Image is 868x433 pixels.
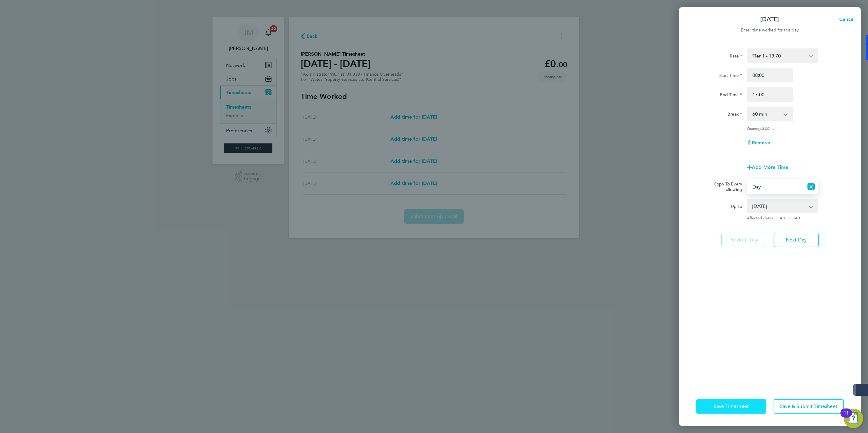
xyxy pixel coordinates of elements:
button: Reset selection [807,180,815,193]
label: Rate [730,53,742,61]
span: Save Timesheet [714,403,749,409]
span: Add More Time [752,164,788,170]
span: Cancel [837,16,855,22]
button: Save Timesheet [696,399,766,414]
span: Affected dates: [DATE] - [DATE] [747,216,818,221]
p: [DATE] [760,15,779,24]
input: E.g. 18:00 [747,87,793,102]
label: End Time [720,92,742,99]
button: Add More Time [747,165,788,170]
button: Open Resource Center, 11 new notifications [844,409,863,428]
label: Break [728,111,742,119]
button: Remove [747,140,770,145]
span: Save & Submit Timesheet [780,403,837,409]
button: Next Day [774,233,819,247]
div: 11 [843,413,849,421]
label: Start Time [718,73,742,80]
input: E.g. 08:00 [747,68,793,82]
span: Next Day [786,237,807,243]
label: Copy To Every Following [709,181,742,192]
div: Enter time worked for this day. [679,27,861,34]
button: Cancel [830,13,861,25]
span: Remove [752,140,770,146]
span: 8.00 [762,126,769,131]
label: Up to [731,204,742,211]
div: Quantity: hrs [747,126,818,131]
button: Save & Submit Timesheet [774,399,844,414]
